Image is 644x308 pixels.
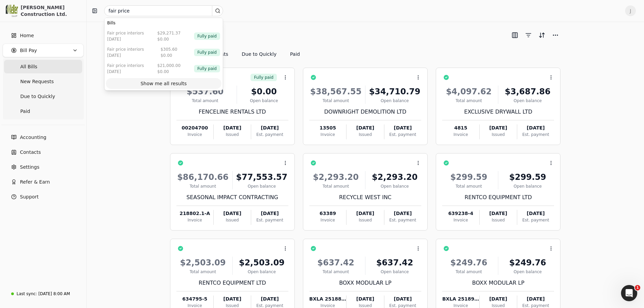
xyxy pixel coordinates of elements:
span: J [625,5,636,16]
span: All Bills [20,63,37,70]
span: Refer & Earn [20,179,50,186]
div: 218802.1-A [176,210,213,217]
div: [DATE] [251,295,288,303]
div: Open balance [368,98,421,104]
div: Est. payment [251,217,288,223]
div: $2,293.20 [368,171,421,183]
div: $637.42 [309,257,362,269]
div: [DATE] [347,124,384,132]
div: [DATE] [107,69,144,75]
div: Total amount [309,183,362,189]
div: [DATE] [214,210,251,217]
div: $0.00 [157,69,181,75]
div: [DATE] [384,295,421,303]
span: Support [20,193,39,200]
div: Total amount [442,98,495,104]
div: $3,687.86 [501,86,554,98]
span: Fully paid [254,74,273,80]
div: $249.76 [501,257,554,269]
span: Home [20,32,34,39]
div: Open balance [368,183,421,189]
span: Paid [20,108,30,115]
div: Open balance [235,183,288,189]
div: $29,271.37 [157,30,181,36]
div: Open balance [501,183,554,189]
div: Est. payment [251,132,288,138]
div: [DATE] [107,36,144,42]
div: Invoice [176,217,213,223]
div: [DATE] [347,295,384,303]
div: $537.60 [176,86,234,98]
a: New Requests [4,75,82,88]
div: $0.00 [240,86,288,98]
div: $299.59 [442,171,495,183]
div: [DATE] [480,295,517,303]
div: 4815 [442,124,479,132]
div: Invoice [309,132,346,138]
div: $299.59 [501,171,554,183]
div: RENTCO EQUIPMENT LTD [442,193,554,202]
div: 00204700 [176,124,213,132]
span: Fully paid [197,66,217,72]
a: All Bills [4,60,82,73]
div: [DATE] [107,52,144,58]
span: Settings [20,164,39,171]
div: Est. payment [517,217,554,223]
button: Support [3,190,84,204]
div: Open balance [501,98,554,104]
div: Issued [214,217,251,223]
div: RENTCO EQUIPMENT LTD [176,279,288,287]
a: Paid [4,104,82,118]
div: Suggestions [104,18,223,77]
div: BXLA 25189307 [442,295,479,303]
button: Due to Quickly [236,49,282,60]
div: Total amount [442,269,495,275]
button: Paid [285,49,305,60]
div: [DATE] [480,210,517,217]
div: Open balance [235,269,288,275]
div: Invoice filter options [170,49,306,60]
span: Fully paid [197,33,217,39]
div: Total amount [176,98,234,104]
div: $0.00 [157,36,181,42]
div: 639238-4 [442,210,479,217]
div: $38,567.55 [309,86,362,98]
div: Issued [347,217,384,223]
div: $2,503.09 [235,257,288,269]
div: [DATE] [517,124,554,132]
button: Refer & Earn [3,175,84,189]
div: 63389 [309,210,346,217]
a: Due to Quickly [4,90,82,103]
img: 0537828a-cf49-447f-a6d3-a322c667907b.png [6,5,18,17]
div: [DATE] [517,210,554,217]
button: More [550,30,561,41]
input: Search [104,5,223,16]
div: $305.60 [161,46,177,52]
div: Est. payment [384,217,421,223]
div: $249.76 [442,257,495,269]
div: RECYCLE WEST INC [309,193,421,202]
div: Total amount [309,98,362,104]
div: Open balance [368,269,421,275]
div: Invoice [442,217,479,223]
div: Bills [104,18,223,28]
iframe: Intercom live chat [621,285,637,301]
div: $34,710.79 [368,86,421,98]
div: EXCLUSIVE DRYWALL LTD [442,108,554,116]
div: 13505 [309,124,346,132]
div: Issued [480,217,517,223]
div: [DATE] [480,124,517,132]
a: Contacts [3,145,84,159]
div: Total amount [176,183,230,189]
div: $2,293.20 [309,171,362,183]
div: 634795-5 [176,295,213,303]
span: Accounting [20,134,46,141]
div: $21,000.00 [157,63,181,69]
button: Show me all results [106,78,221,89]
span: Fully paid [197,49,217,55]
div: Show me all results [141,80,187,87]
div: Open balance [501,269,554,275]
div: SEASONAL IMPACT CONTRACTING [176,193,288,202]
div: Last sync: [17,291,37,297]
span: Contacts [20,149,41,156]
